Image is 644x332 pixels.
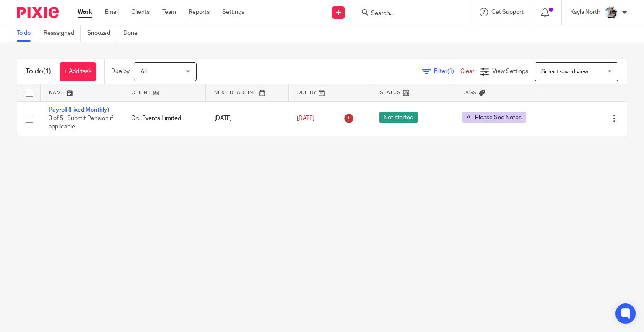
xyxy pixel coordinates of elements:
[447,68,454,74] span: (1)
[189,8,210,16] a: Reports
[60,62,96,81] a: + Add task
[492,68,528,74] span: View Settings
[105,8,119,16] a: Email
[460,68,474,74] a: Clear
[605,6,618,19] img: Profile%20Photo.png
[541,69,588,75] span: Select saved view
[370,10,446,18] input: Search
[297,115,314,121] span: [DATE]
[44,25,81,42] a: Reassigned
[462,90,477,95] span: Tags
[462,112,526,123] span: A - Please See Notes
[49,115,113,130] span: 3 of 5 · Submit Pension if applicable
[17,25,37,42] a: To do
[162,8,176,16] a: Team
[222,8,244,16] a: Settings
[434,68,460,74] span: Filter
[140,69,147,75] span: All
[123,101,205,136] td: Cru Events Limited
[379,112,418,123] span: Not started
[26,67,51,76] h1: To do
[17,7,59,18] img: Pixie
[570,8,600,16] p: Kayla North
[78,8,92,16] a: Work
[491,9,524,15] span: Get Support
[87,25,117,42] a: Snoozed
[43,68,51,75] span: (1)
[206,101,288,136] td: [DATE]
[49,107,109,113] a: Payroll (Fixed Monthly)
[131,8,150,16] a: Clients
[123,25,144,42] a: Done
[111,67,130,76] p: Due by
